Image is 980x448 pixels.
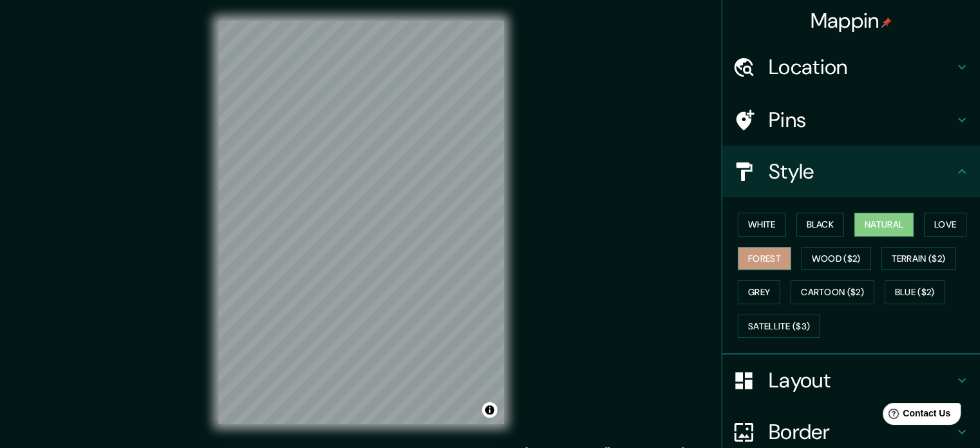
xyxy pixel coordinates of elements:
[482,402,497,418] button: Toggle attribution
[738,280,780,304] button: Grey
[738,213,786,237] button: White
[769,367,954,393] h4: Layout
[722,146,980,197] div: Style
[722,41,980,93] div: Location
[769,159,954,184] h4: Style
[885,280,945,304] button: Blue ($2)
[722,94,980,146] div: Pins
[796,213,845,237] button: Black
[802,247,871,271] button: Wood ($2)
[791,280,874,304] button: Cartoon ($2)
[722,355,980,406] div: Layout
[924,213,966,237] button: Love
[881,17,892,28] img: pin-icon.png
[769,419,954,445] h4: Border
[811,8,892,34] h4: Mappin
[865,398,966,434] iframe: Help widget launcher
[738,315,820,338] button: Satellite ($3)
[738,247,791,271] button: Forest
[218,21,504,424] canvas: Map
[769,107,954,133] h4: Pins
[769,54,954,80] h4: Location
[881,247,956,271] button: Terrain ($2)
[854,213,914,237] button: Natural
